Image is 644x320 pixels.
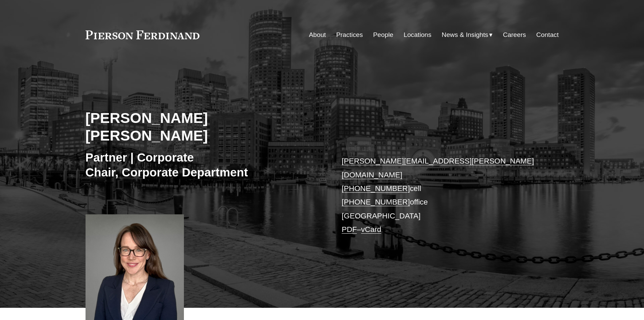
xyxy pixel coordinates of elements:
[536,28,558,41] a: Contact
[309,28,326,41] a: About
[503,28,526,41] a: Careers
[373,28,393,41] a: People
[442,28,493,41] a: folder dropdown
[86,150,322,179] h3: Partner | Corporate Chair, Corporate Department
[404,28,431,41] a: Locations
[342,225,357,234] a: PDF
[342,157,534,179] a: [PERSON_NAME][EMAIL_ADDRESS][PERSON_NAME][DOMAIN_NAME]
[336,28,363,41] a: Practices
[442,29,488,41] span: News & Insights
[342,154,539,236] p: cell office [GEOGRAPHIC_DATA] –
[342,198,410,206] a: [PHONE_NUMBER]
[342,184,410,193] a: [PHONE_NUMBER]
[361,225,381,234] a: vCard
[86,109,322,145] h2: [PERSON_NAME] [PERSON_NAME]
